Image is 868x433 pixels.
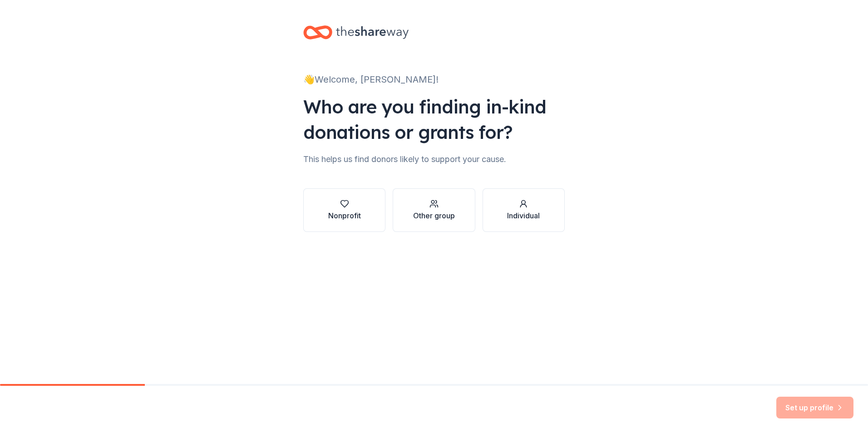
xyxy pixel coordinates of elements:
[483,188,565,232] button: Individual
[303,72,565,87] div: 👋 Welcome, [PERSON_NAME]!
[507,210,540,221] div: Individual
[303,94,565,145] div: Who are you finding in-kind donations or grants for?
[413,210,455,221] div: Other group
[393,188,475,232] button: Other group
[328,210,361,221] div: Nonprofit
[303,188,385,232] button: Nonprofit
[303,152,565,167] div: This helps us find donors likely to support your cause.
